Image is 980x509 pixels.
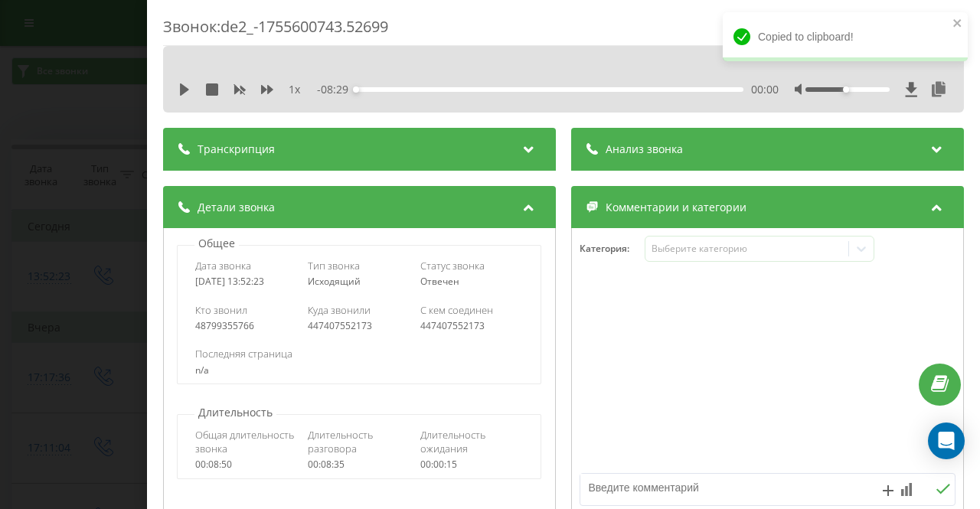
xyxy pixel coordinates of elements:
span: Последняя страница [195,347,292,361]
div: 447407552173 [420,321,523,331]
p: Длительность [194,405,276,420]
div: 447407552173 [308,321,410,331]
p: Общее [194,236,239,251]
div: Выберите категорию [652,243,843,255]
span: Детали звонка [198,200,275,215]
div: Звонок : de2_-1755600743.52699 [163,16,964,46]
div: Accessibility label [353,86,359,93]
span: Транскрипция [198,142,275,157]
div: Open Intercom Messenger [928,423,965,459]
div: 00:08:35 [308,459,410,470]
div: n/a [195,365,523,376]
span: Отвечен [420,275,459,288]
span: Статус звонка [420,259,485,272]
div: Accessibility label [844,86,850,93]
span: Длительность ожидания [420,428,523,455]
span: 00:00 [751,82,779,97]
span: 1 x [289,82,300,97]
span: Исходящий [308,275,361,288]
span: Дата звонка [195,259,251,272]
div: 00:00:15 [420,459,523,470]
span: Анализ звонка [606,142,683,157]
div: Copied to clipboard! [723,12,968,61]
span: Куда звонили [308,303,371,317]
span: Длительность разговора [308,428,410,455]
span: Общая длительность звонка [195,428,298,455]
h4: Категория : [580,243,645,254]
span: С кем соединен [420,303,493,317]
div: 48799355766 [195,321,298,331]
span: - 08:29 [317,82,356,97]
div: 00:08:50 [195,459,298,470]
div: [DATE] 13:52:23 [195,276,298,287]
span: Комментарии и категории [606,200,746,215]
button: close [952,17,963,31]
span: Тип звонка [308,259,360,272]
span: Кто звонил [195,303,247,317]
